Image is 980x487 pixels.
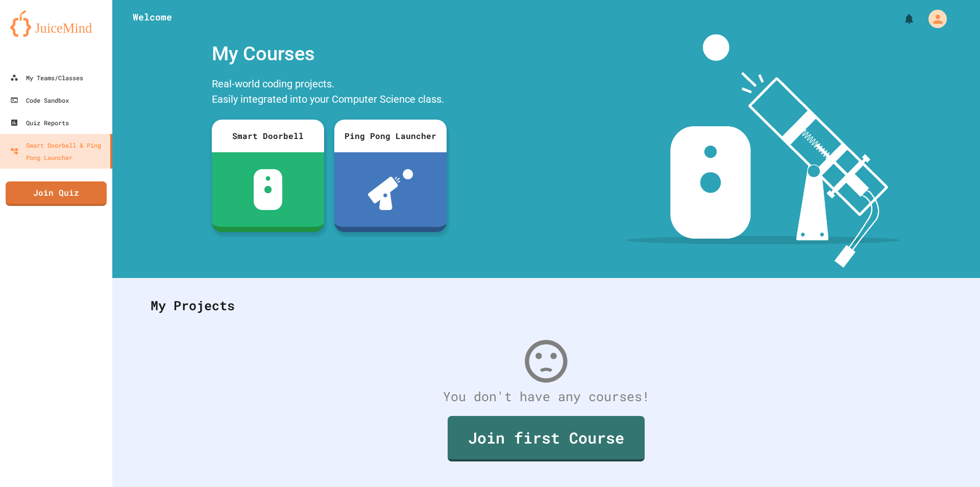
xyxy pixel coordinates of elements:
[207,34,452,74] div: My Courses
[140,387,952,406] div: You don't have any courses!
[10,139,106,164] div: Smart Doorbell & Ping Pong Launcher
[334,120,447,152] div: Ping Pong Launcher
[918,7,949,31] div: My Account
[254,169,283,210] img: sdb-white.svg
[10,10,102,37] img: logo-orange.svg
[368,169,413,210] img: ppl-with-ball.png
[140,286,952,326] div: My Projects
[884,10,918,28] div: My Notifications
[212,120,324,152] div: Smart Doorbell
[10,72,83,84] div: My Teams/Classes
[10,94,69,106] div: Code Sandbox
[448,416,645,461] a: Join first Course
[207,74,452,112] div: Real-world coding projects. Easily integrated into your Computer Science class.
[6,181,107,206] a: Join Quiz
[10,117,69,129] div: Quiz Reports
[626,34,900,268] img: banner-image-my-projects.png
